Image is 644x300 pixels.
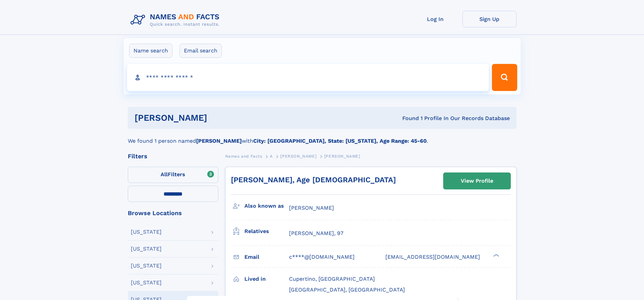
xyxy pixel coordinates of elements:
[289,230,343,237] a: [PERSON_NAME], 97
[128,11,225,29] img: Logo Names and Facts
[253,138,427,144] b: City: [GEOGRAPHIC_DATA], State: [US_STATE], Age Range: 45-60
[135,114,305,122] h1: [PERSON_NAME]
[196,138,242,144] b: [PERSON_NAME]
[244,226,289,237] h3: Relatives
[385,254,480,260] span: [EMAIL_ADDRESS][DOMAIN_NAME]
[131,263,162,269] div: [US_STATE]
[305,115,510,122] div: Found 1 Profile In Our Records Database
[270,152,273,160] a: A
[492,64,517,91] button: Search Button
[180,44,222,58] label: Email search
[225,152,262,160] a: Names and Facts
[289,205,334,211] span: [PERSON_NAME]
[280,152,316,160] a: [PERSON_NAME]
[461,173,493,189] div: View Profile
[408,11,462,27] a: Log In
[128,210,218,216] div: Browse Locations
[244,200,289,212] h3: Also known as
[127,64,489,91] input: search input
[280,154,316,159] span: [PERSON_NAME]
[270,154,273,159] span: A
[161,171,168,178] span: All
[128,129,517,145] div: We found 1 person named with .
[244,273,289,285] h3: Lived in
[289,276,375,282] span: Cupertino, [GEOGRAPHIC_DATA]
[324,154,360,159] span: [PERSON_NAME]
[128,153,218,159] div: Filters
[492,253,500,257] div: ❯
[129,44,172,58] label: Name search
[244,251,289,263] h3: Email
[462,11,517,27] a: Sign Up
[131,246,162,252] div: [US_STATE]
[444,173,510,189] a: View Profile
[131,280,162,285] div: [US_STATE]
[289,286,405,293] span: [GEOGRAPHIC_DATA], [GEOGRAPHIC_DATA]
[131,229,162,235] div: [US_STATE]
[128,167,218,183] label: Filters
[231,176,396,184] a: [PERSON_NAME], Age [DEMOGRAPHIC_DATA]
